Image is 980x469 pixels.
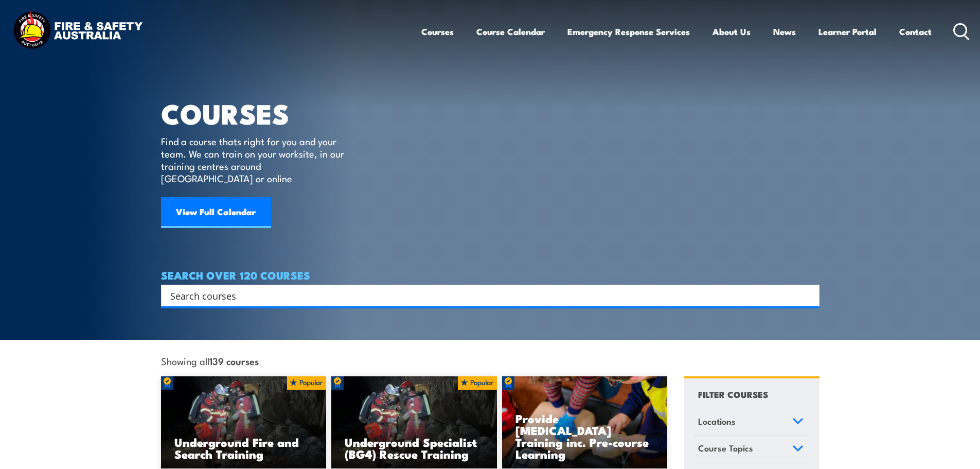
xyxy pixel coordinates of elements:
p: Find a course thats right for you and your team. We can train on your worksite, in our training c... [161,135,349,184]
input: Search input [170,288,797,303]
h3: Underground Fire and Search Training [174,436,313,460]
form: Search form [172,288,799,303]
img: Underground mine rescue [161,376,327,469]
span: Locations [698,414,736,428]
strong: 139 courses [209,354,259,368]
img: Low Voltage Rescue and Provide CPR [502,376,668,469]
h3: Underground Specialist (BG4) Rescue Training [345,436,484,460]
span: Showing all [161,355,259,366]
h4: FILTER COURSES [698,387,768,401]
h3: Provide [MEDICAL_DATA] Training inc. Pre-course Learning [515,412,654,460]
img: Underground mine rescue [331,376,497,469]
button: Search magnifier button [801,288,816,303]
a: Provide [MEDICAL_DATA] Training inc. Pre-course Learning [502,376,668,469]
h4: SEARCH OVER 120 COURSES [161,269,819,281]
a: Locations [693,409,808,436]
a: Underground Specialist (BG4) Rescue Training [331,376,497,469]
a: Emergency Response Services [567,18,690,45]
a: News [773,18,796,45]
a: Contact [899,18,932,45]
span: Course Topics [698,441,753,455]
a: About Us [712,18,751,45]
a: Course Topics [693,436,808,463]
a: Course Calendar [476,18,545,45]
a: Courses [421,18,454,45]
a: View Full Calendar [161,197,271,228]
a: Learner Portal [818,18,877,45]
h1: COURSES [161,101,359,125]
a: Underground Fire and Search Training [161,376,327,469]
